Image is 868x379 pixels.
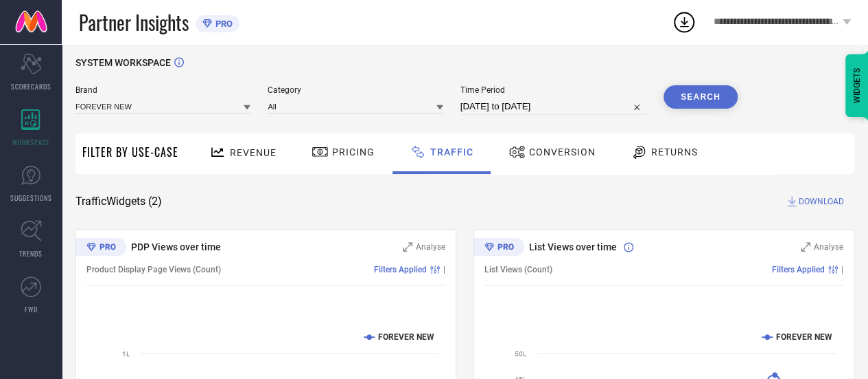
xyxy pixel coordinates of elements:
span: SUGGESTIONS [10,193,52,203]
span: Brand [75,85,250,95]
span: Product Display Page Views (Count) [86,265,221,274]
span: Partner Insights [79,8,189,36]
div: Premium [75,238,126,259]
button: Search [664,85,738,109]
span: SCORECARDS [11,81,51,91]
span: DOWNLOAD [799,195,844,208]
span: Category [268,85,443,95]
div: Premium [473,238,524,259]
span: FWD [25,304,38,314]
input: Select time period [460,98,646,115]
span: | [841,265,843,274]
span: Filters Applied [374,265,427,274]
span: | [443,265,445,274]
span: Returns [651,147,698,158]
span: Traffic [430,147,473,158]
span: List Views (Count) [484,265,552,274]
span: Revenue [230,147,277,158]
text: 1L [122,350,130,358]
span: Traffic Widgets ( 2 ) [75,195,162,208]
span: Analyse [814,242,843,252]
span: Pricing [332,147,375,158]
span: Conversion [529,147,596,158]
span: PDP Views over time [131,241,221,252]
span: Analyse [416,242,445,252]
span: SYSTEM WORKSPACE [75,57,171,68]
text: FOREVER NEW [776,332,832,342]
span: Filter By Use-Case [82,144,178,160]
div: Open download list [672,10,696,34]
span: Filters Applied [772,265,825,274]
svg: Zoom [403,242,412,252]
text: 50L [515,350,527,358]
svg: Zoom [801,242,810,252]
span: TRENDS [19,248,43,259]
text: FOREVER NEW [378,332,434,342]
span: List Views over time [529,241,617,252]
span: PRO [212,19,233,29]
span: Time Period [460,85,646,95]
span: WORKSPACE [12,137,50,147]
